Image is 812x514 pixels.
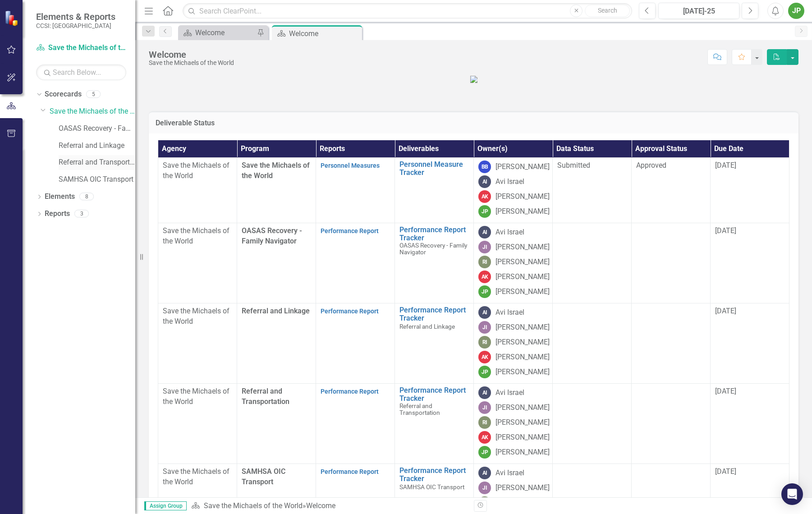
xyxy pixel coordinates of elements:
[59,157,135,168] a: Referral and Transportation
[495,367,550,377] div: [PERSON_NAME]
[149,60,234,66] div: Save the Michaels of the World
[478,366,491,378] div: JP
[495,337,550,348] div: [PERSON_NAME]
[395,384,474,464] td: Double-Click to Edit Right Click for Context Menu
[478,226,491,239] div: AI
[395,158,474,223] td: Double-Click to Edit Right Click for Context Menu
[715,387,736,395] span: [DATE]
[495,177,524,187] div: Avi Israel
[321,162,380,169] a: Personnel Measures
[399,161,469,176] a: Personnel Measure Tracker
[478,482,491,494] div: JI
[478,446,491,459] div: JP
[478,401,491,414] div: JI
[242,161,310,180] span: Save the Michaels of the World
[478,351,491,363] div: AK
[36,64,126,80] input: Search Below...
[399,402,440,416] span: Referral and Transportation
[598,7,617,14] span: Search
[553,223,632,303] td: Double-Click to Edit
[478,271,491,283] div: AK
[557,161,590,170] span: Submitted
[715,226,736,235] span: [DATE]
[163,386,232,407] p: Save the Michaels of the World
[478,241,491,253] div: JI
[395,223,474,303] td: Double-Click to Edit Right Click for Context Menu
[478,256,491,268] div: RI
[495,322,550,333] div: [PERSON_NAME]
[156,119,792,127] h3: Deliverable Status
[478,321,491,334] div: JI
[191,501,467,511] div: »
[4,9,21,27] img: ClearPoint Strategy
[553,158,632,223] td: Double-Click to Edit
[661,6,736,17] div: [DATE]-25
[478,416,491,429] div: RI
[321,388,379,395] a: Performance Report
[478,306,491,319] div: AI
[399,226,469,242] a: Performance Report Tracker
[478,496,491,509] div: RI
[495,432,550,443] div: [PERSON_NAME]
[632,384,711,464] td: Double-Click to Edit
[553,384,632,464] td: Double-Click to Edit
[242,467,285,486] span: SAMHSA OIC Transport
[59,174,135,185] a: SAMHSA OIC Transport
[632,303,711,384] td: Double-Click to Edit
[45,192,75,202] a: Elements
[495,192,550,202] div: [PERSON_NAME]
[59,124,135,134] a: OASAS Recovery - Family Navigator
[495,468,524,478] div: Avi Israel
[715,161,736,170] span: [DATE]
[36,43,126,53] a: Save the Michaels of the World
[495,272,550,282] div: [PERSON_NAME]
[495,483,550,493] div: [PERSON_NAME]
[495,257,550,267] div: [PERSON_NAME]
[399,242,467,256] span: OASAS Recovery - Family Navigator
[204,501,303,510] a: Save the Michaels of the World
[478,190,491,203] div: AK
[86,91,101,98] div: 5
[242,307,310,315] span: Referral and Linkage
[399,323,455,330] span: Referral and Linkage
[163,226,232,247] p: Save the Michaels of the World
[478,467,491,479] div: AI
[399,306,469,322] a: Performance Report Tracker
[149,50,234,60] div: Welcome
[495,287,550,297] div: [PERSON_NAME]
[399,483,464,491] span: SAMHSA OIC Transport
[632,158,711,223] td: Double-Click to Edit
[478,175,491,188] div: AI
[715,307,736,315] span: [DATE]
[399,386,469,402] a: Performance Report Tracker
[321,227,379,234] a: Performance Report
[553,303,632,384] td: Double-Click to Edit
[495,447,550,458] div: [PERSON_NAME]
[183,3,632,19] input: Search ClearPoint...
[495,242,550,252] div: [PERSON_NAME]
[478,336,491,349] div: RI
[79,193,94,201] div: 8
[495,418,550,428] div: [PERSON_NAME]
[59,141,135,151] a: Referral and Linkage
[163,306,232,327] p: Save the Michaels of the World
[321,307,379,315] a: Performance Report
[788,3,804,19] button: JP
[45,209,70,219] a: Reports
[781,483,803,505] div: Open Intercom Messenger
[74,210,89,218] div: 3
[144,501,187,510] span: Assign Group
[495,162,550,172] div: [PERSON_NAME]
[50,106,135,117] a: Save the Michaels of the World
[180,27,255,38] a: Welcome
[242,387,289,406] span: Referral and Transportation
[36,22,115,29] small: CCSI: [GEOGRAPHIC_DATA]
[658,3,739,19] button: [DATE]-25
[163,161,232,181] p: Save the Michaels of the World
[715,467,736,476] span: [DATE]
[495,388,524,398] div: Avi Israel
[45,89,82,100] a: Scorecards
[478,285,491,298] div: JP
[495,227,524,238] div: Avi Israel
